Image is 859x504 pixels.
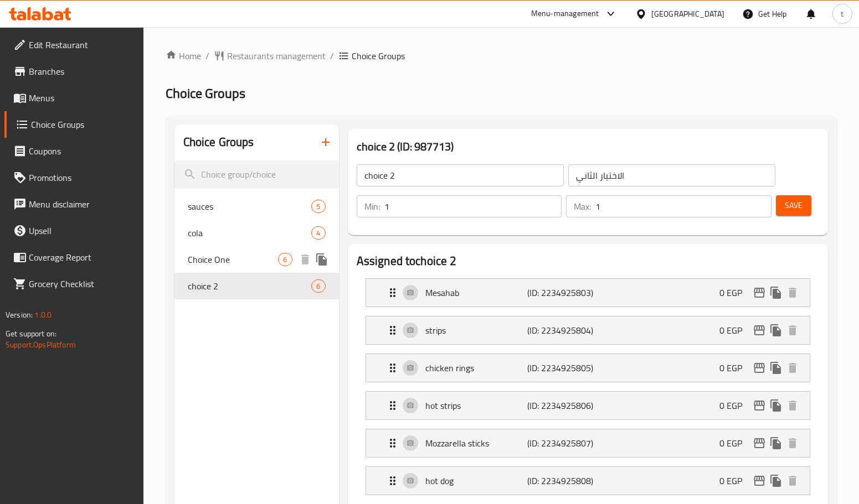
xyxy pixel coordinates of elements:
[4,271,143,297] a: Grocery Checklist
[4,85,143,111] a: Menus
[29,171,135,184] span: Promotions
[425,399,527,412] p: hot strips
[784,397,801,414] button: delete
[6,337,76,352] a: Support.OpsPlatform
[6,308,33,322] span: Version:
[313,251,330,268] button: duplicate
[188,226,312,240] span: cola
[357,138,819,155] h3: choice 2 (ID: 987713)
[366,467,810,495] div: Expand
[278,253,292,266] div: Choices
[768,435,784,451] button: duplicate
[719,399,751,412] p: 0 EGP
[29,277,135,290] span: Grocery Checklist
[366,279,810,306] div: Expand
[4,111,143,138] a: Choice Groups
[527,437,595,450] p: (ID: 2234925807)
[29,91,135,105] span: Menus
[768,360,784,376] button: duplicate
[357,311,819,349] li: Expand
[166,49,837,63] nav: breadcrumb
[279,254,291,265] span: 6
[330,49,334,63] li: /
[166,81,245,106] span: Choice Groups
[312,201,325,212] span: 5
[425,474,527,487] p: hot dog
[751,435,768,451] button: edit
[425,324,527,337] p: strips
[527,361,595,375] p: (ID: 2234925805)
[166,49,201,63] a: Home
[768,397,784,414] button: duplicate
[841,8,843,20] span: t
[183,134,254,150] h2: Choice Groups
[357,274,819,311] li: Expand
[751,284,768,301] button: edit
[205,49,209,63] li: /
[188,279,312,293] span: choice 2
[527,399,595,412] p: (ID: 2234925806)
[784,360,801,376] button: delete
[357,424,819,462] li: Expand
[425,437,527,450] p: Mozzarella sticks
[4,191,143,217] a: Menu disclaimer
[297,251,313,268] button: delete
[29,198,135,211] span: Menu disclaimer
[751,322,768,339] button: edit
[527,286,595,299] p: (ID: 2234925803)
[227,49,326,63] span: Restaurants management
[785,199,803,212] span: Save
[531,7,599,20] div: Menu-management
[4,244,143,271] a: Coverage Report
[29,65,135,78] span: Branches
[366,354,810,382] div: Expand
[29,251,135,264] span: Coverage Report
[357,253,819,269] h2: Assigned to choice 2
[6,326,56,341] span: Get support on:
[719,324,751,337] p: 0 EGP
[784,322,801,339] button: delete
[4,32,143,58] a: Edit Restaurant
[352,49,405,63] span: Choice Groups
[4,164,143,191] a: Promotions
[4,138,143,164] a: Coupons
[776,195,811,216] button: Save
[214,49,326,63] a: Restaurants management
[784,284,801,301] button: delete
[768,322,784,339] button: duplicate
[312,228,325,238] span: 4
[4,217,143,244] a: Upsell
[784,472,801,489] button: delete
[174,220,339,246] div: cola4
[719,361,751,375] p: 0 EGP
[357,462,819,500] li: Expand
[719,437,751,450] p: 0 EGP
[527,474,595,487] p: (ID: 2234925808)
[719,474,751,487] p: 0 EGP
[311,279,325,293] div: Choices
[174,160,339,189] input: search
[527,324,595,337] p: (ID: 2234925804)
[357,349,819,387] li: Expand
[768,472,784,489] button: duplicate
[312,281,325,292] span: 6
[29,38,135,51] span: Edit Restaurant
[425,286,527,299] p: Mesahab
[31,118,135,131] span: Choice Groups
[188,253,279,266] span: Choice One
[4,58,143,85] a: Branches
[174,273,339,299] div: choice 26
[364,200,380,213] p: Min:
[425,361,527,375] p: chicken rings
[768,284,784,301] button: duplicate
[357,387,819,424] li: Expand
[366,429,810,457] div: Expand
[751,397,768,414] button: edit
[29,224,135,237] span: Upsell
[751,360,768,376] button: edit
[29,144,135,158] span: Coupons
[719,286,751,299] p: 0 EGP
[784,435,801,451] button: delete
[174,193,339,220] div: sauces5
[366,316,810,344] div: Expand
